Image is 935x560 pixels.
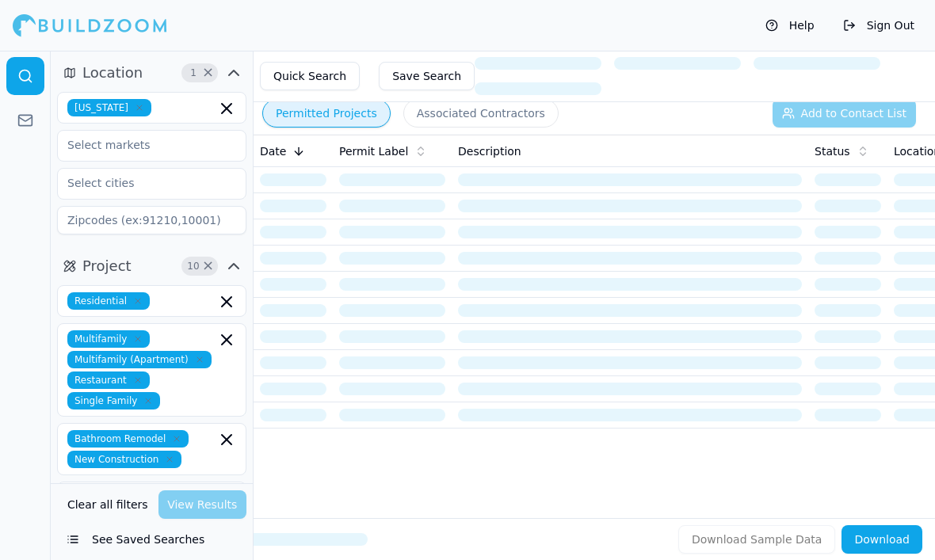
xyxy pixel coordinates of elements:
span: Multifamily (Apartment) [67,351,212,368]
span: Location [82,62,143,84]
button: Permitted Projects [262,99,391,128]
span: Multifamily [67,330,150,348]
button: Associated Contractors [403,99,559,128]
button: Project10Clear Project filters [57,253,246,279]
button: Location1Clear Location filters [57,60,246,86]
span: 10 [185,258,201,274]
button: Quick Search [260,62,360,90]
input: Zipcodes (ex:91210,10001) [57,206,246,234]
span: Description [458,143,521,159]
span: Restaurant [67,371,150,389]
span: [US_STATE] [67,99,151,116]
input: Select cities [58,169,226,197]
span: Permit Label [339,143,408,159]
span: 1 [185,65,201,81]
button: Download [841,525,922,554]
button: Sign Out [835,13,922,38]
span: Date [260,143,286,159]
span: Clear Location filters [202,69,214,77]
button: See Saved Searches [57,525,246,554]
span: Bathroom Remodel [67,430,189,448]
span: Residential [67,292,150,310]
span: Project [82,255,132,277]
button: Save Search [379,62,475,90]
span: Single Family [67,392,160,410]
button: Clear all filters [63,490,152,519]
span: Status [815,143,850,159]
span: New Construction [67,451,181,468]
input: Select markets [58,131,226,159]
span: Clear Project filters [202,262,214,270]
button: Help [758,13,822,38]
